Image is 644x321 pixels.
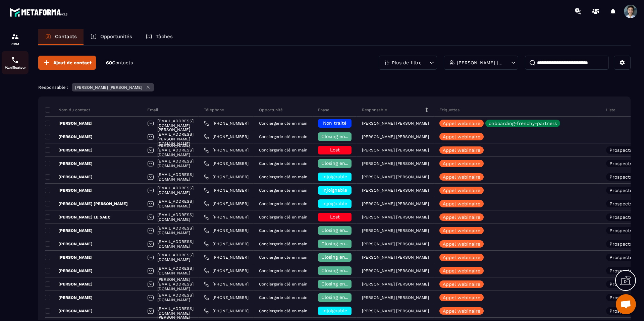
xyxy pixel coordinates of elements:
[609,282,632,286] p: Prospects
[45,134,93,139] p: [PERSON_NAME]
[55,34,77,40] p: Contacts
[362,242,429,246] p: [PERSON_NAME] [PERSON_NAME]
[443,268,480,273] p: Appel webinaire
[609,242,632,246] p: Prospects
[443,134,480,139] p: Appel webinaire
[112,60,133,65] span: Contacts
[392,60,422,65] p: Plus de filtre
[204,255,249,260] a: [PHONE_NUMBER]
[322,187,347,193] span: injoignable
[84,29,139,45] a: Opportunités
[362,215,429,219] p: [PERSON_NAME] [PERSON_NAME]
[321,241,360,246] span: Closing en cours
[259,134,307,139] p: Conciergerie clé en main
[362,175,429,179] p: [PERSON_NAME] [PERSON_NAME]
[362,201,429,206] p: [PERSON_NAME] [PERSON_NAME]
[156,34,173,40] p: Tâches
[259,255,307,260] p: Conciergerie clé en main
[204,308,249,314] a: [PHONE_NUMBER]
[259,107,283,113] p: Opportunité
[606,107,615,113] p: Liste
[321,281,360,286] span: Closing en cours
[204,134,249,139] a: [PHONE_NUMBER]
[45,268,93,273] p: [PERSON_NAME]
[443,242,480,246] p: Appel webinaire
[45,188,93,193] p: [PERSON_NAME]
[609,309,632,313] p: Prospects
[38,29,84,45] a: Contacts
[443,309,480,313] p: Appel webinaire
[45,107,90,113] p: Nom du contact
[38,56,96,70] button: Ajout de contact
[362,107,387,113] p: Responsable
[45,308,93,314] p: [PERSON_NAME]
[609,215,632,219] p: Prospects
[147,107,158,113] p: Email
[362,188,429,193] p: [PERSON_NAME] [PERSON_NAME]
[609,188,632,193] p: Prospects
[259,188,307,193] p: Conciergerie clé en main
[443,282,480,286] p: Appel webinaire
[322,201,347,206] span: injoignable
[362,161,429,166] p: [PERSON_NAME] [PERSON_NAME]
[443,148,480,152] p: Appel webinaire
[362,268,429,273] p: [PERSON_NAME] [PERSON_NAME]
[362,255,429,260] p: [PERSON_NAME] [PERSON_NAME]
[53,59,92,66] span: Ajout de contact
[443,201,480,206] p: Appel webinaire
[609,161,632,166] p: Prospects
[45,281,93,287] p: [PERSON_NAME]
[259,309,307,313] p: Conciergerie clé en main
[362,282,429,286] p: [PERSON_NAME] [PERSON_NAME]
[2,51,29,74] a: schedulerschedulerPlanificateur
[443,255,480,260] p: Appel webinaire
[609,255,632,260] p: Prospects
[323,120,346,126] span: Non traité
[321,254,360,260] span: Closing en cours
[204,161,249,166] a: [PHONE_NUMBER]
[362,121,429,126] p: [PERSON_NAME] [PERSON_NAME]
[11,33,19,41] img: formation
[204,188,249,193] a: [PHONE_NUMBER]
[100,34,132,40] p: Opportunités
[609,268,632,273] p: Prospects
[443,175,480,179] p: Appel webinaire
[45,147,93,153] p: [PERSON_NAME]
[443,295,480,300] p: Appel webinaire
[322,308,347,313] span: injoignable
[457,60,503,65] p: [PERSON_NAME] [PERSON_NAME]
[321,295,360,300] span: Closing en cours
[609,175,632,179] p: Prospects
[609,201,632,206] p: Prospects
[259,242,307,246] p: Conciergerie clé en main
[204,281,249,287] a: [PHONE_NUMBER]
[204,295,249,300] a: [PHONE_NUMBER]
[204,241,249,247] a: [PHONE_NUMBER]
[204,201,249,206] a: [PHONE_NUMBER]
[45,201,128,206] p: [PERSON_NAME] [PERSON_NAME]
[38,85,68,90] p: Responsable :
[259,121,307,126] p: Conciergerie clé en main
[330,214,340,219] span: Lost
[609,228,632,233] p: Prospects
[259,175,307,179] p: Conciergerie clé en main
[443,121,480,126] p: Appel webinaire
[45,174,93,180] p: [PERSON_NAME]
[259,148,307,152] p: Conciergerie clé en main
[45,295,93,300] p: [PERSON_NAME]
[318,107,329,113] p: Phase
[259,282,307,286] p: Conciergerie clé en main
[321,228,360,233] span: Closing en cours
[2,66,29,69] p: Planificateur
[609,295,632,300] p: Prospects
[45,161,93,166] p: [PERSON_NAME]
[439,107,460,113] p: Étiquettes
[259,161,307,166] p: Conciergerie clé en main
[616,294,636,314] div: Ouvrir le chat
[362,228,429,233] p: [PERSON_NAME] [PERSON_NAME]
[2,42,29,46] p: CRM
[330,147,340,152] span: Lost
[362,309,429,313] p: [PERSON_NAME] [PERSON_NAME]
[204,268,249,273] a: [PHONE_NUMBER]
[204,147,249,153] a: [PHONE_NUMBER]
